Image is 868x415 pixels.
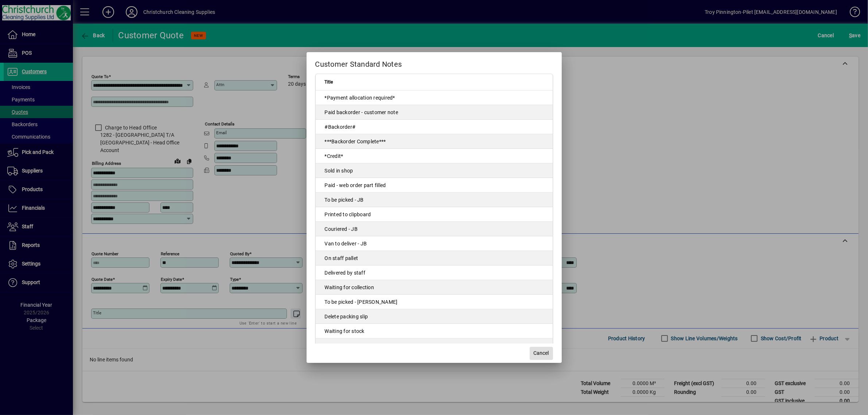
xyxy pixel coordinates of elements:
h2: Customer Standard Notes [307,52,562,73]
td: Sold in shop [316,163,553,178]
span: Title [325,78,333,86]
td: Paid - web order part filled [316,178,553,193]
td: To be picked - [PERSON_NAME] [316,295,553,309]
td: Delete packing slip [316,309,553,324]
td: Waiting for customer to pay [316,338,553,353]
td: Printed to clipboard [316,207,553,222]
td: Waiting for stock [316,324,553,338]
td: #Backorder# [316,120,553,134]
td: On staff pallet [316,251,553,265]
span: Cancel [534,349,549,357]
button: Cancel [530,347,553,360]
td: To be picked - JB [316,193,553,207]
td: Delivered by staff [316,265,553,280]
td: Couriered - JB [316,222,553,236]
td: Van to deliver - JB [316,236,553,251]
td: Paid backorder - customer note [316,105,553,120]
td: *Payment allocation required* [316,90,553,105]
td: Waiting for collection [316,280,553,295]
